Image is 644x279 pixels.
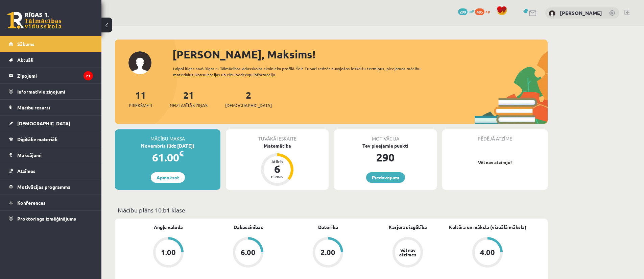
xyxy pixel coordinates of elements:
span: Neizlasītās ziņas [170,102,208,109]
a: Informatīvie ziņojumi [9,84,93,99]
a: Motivācijas programma [9,179,93,195]
a: 2[DEMOGRAPHIC_DATA] [225,89,272,109]
a: 21Neizlasītās ziņas [170,89,208,109]
div: Mācību maksa [115,129,220,142]
a: [DEMOGRAPHIC_DATA] [9,116,93,131]
a: Kultūra un māksla (vizuālā māksla) [449,224,526,231]
div: Tuvākā ieskaite [226,129,329,142]
div: 6.00 [241,249,256,256]
a: Proktoringa izmēģinājums [9,211,93,226]
div: Pēdējā atzīme [442,129,548,142]
a: 290 mP [458,8,474,14]
span: [DEMOGRAPHIC_DATA] [17,120,70,126]
span: Mācību resursi [17,104,50,110]
i: 21 [84,71,93,80]
div: Matemātika [226,142,329,149]
div: 290 [334,149,437,166]
div: Atlicis [267,159,287,163]
legend: Maksājumi [17,147,93,163]
a: Maksājumi [9,147,93,163]
div: dienas [267,174,287,178]
a: Vēl nav atzīmes [368,237,448,269]
a: 485 xp [475,8,493,14]
a: 6.00 [208,237,288,269]
a: Ziņojumi21 [9,68,93,83]
a: 4.00 [448,237,527,269]
a: Datorika [318,224,338,231]
div: Tev pieejamie punkti [334,142,437,149]
img: Maksims Cibuļskis [549,10,555,17]
div: 1.00 [161,249,176,256]
span: 485 [475,8,484,15]
p: Mācību plāns 10.b1 klase [118,205,545,214]
div: Vēl nav atzīmes [398,248,417,257]
a: Aktuāli [9,52,93,68]
div: [PERSON_NAME], Maksims! [172,46,548,62]
a: Digitālie materiāli [9,131,93,147]
span: 290 [458,8,468,15]
span: xp [485,8,490,14]
a: Atzīmes [9,163,93,179]
a: Apmaksāt [151,172,185,183]
a: Matemātika Atlicis 6 dienas [226,142,329,187]
a: Karjeras izglītība [389,224,427,231]
a: [PERSON_NAME] [560,9,602,16]
span: Sākums [17,41,34,47]
span: [DEMOGRAPHIC_DATA] [225,102,272,109]
a: Angļu valoda [154,224,183,231]
span: Digitālie materiāli [17,136,57,142]
a: Konferences [9,195,93,210]
span: Konferences [17,200,46,206]
span: Proktoringa izmēģinājums [17,215,76,222]
a: Rīgas 1. Tālmācības vidusskola [7,12,62,29]
span: mP [469,8,474,14]
a: 2.00 [288,237,368,269]
span: Aktuāli [17,57,33,63]
a: Dabaszinības [234,224,263,231]
div: 61.00 [115,149,220,166]
span: Priekšmeti [129,102,152,109]
a: 11Priekšmeti [129,89,152,109]
a: Sākums [9,36,93,52]
span: € [179,149,184,158]
div: Motivācija [334,129,437,142]
a: 1.00 [128,237,208,269]
span: Motivācijas programma [17,184,71,190]
a: Mācību resursi [9,100,93,115]
div: 4.00 [480,249,495,256]
div: Novembris (līdz [DATE]) [115,142,220,149]
p: Vēl nav atzīmju! [446,159,544,166]
legend: Ziņojumi [17,68,93,83]
span: Atzīmes [17,168,35,174]
a: Piedāvājumi [366,172,405,183]
legend: Informatīvie ziņojumi [17,84,93,99]
div: 6 [267,163,287,174]
div: Laipni lūgts savā Rīgas 1. Tālmācības vidusskolas skolnieka profilā. Šeit Tu vari redzēt tuvojošo... [173,66,433,78]
div: 2.00 [320,249,335,256]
